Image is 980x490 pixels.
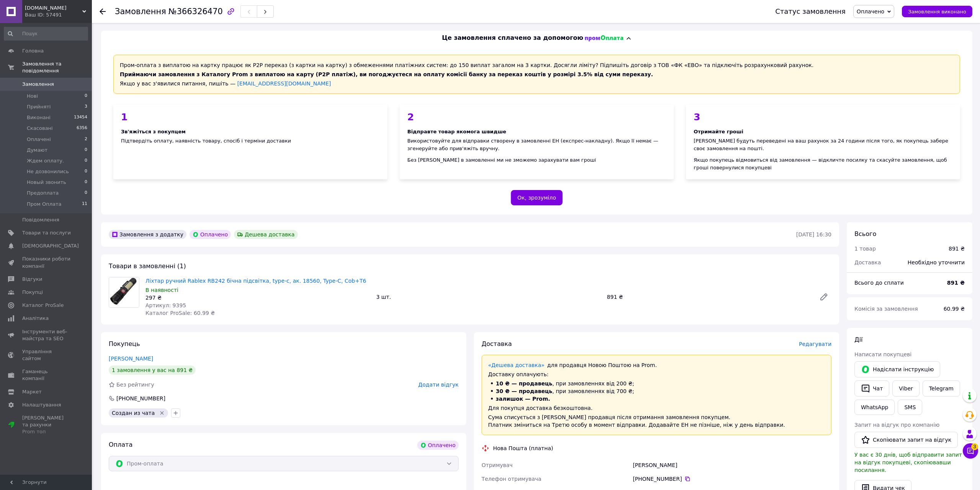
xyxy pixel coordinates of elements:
[145,287,178,293] span: В наявності
[496,396,550,402] span: залишок — Prom.
[854,336,862,343] span: Дії
[799,341,831,347] span: Редагувати
[482,476,541,482] span: Телефон отримувача
[22,48,44,54] span: Головна
[22,256,71,269] span: Показники роботи компанії
[854,351,911,357] span: Написати покупцеві
[488,361,825,369] div: для продавця Новою Поштою на Prom.
[854,432,958,448] button: Скопіювати запит на відгук
[854,422,939,428] span: Запит на відгук про компанію
[604,292,813,302] div: 891 ₴
[85,136,87,143] span: 2
[488,404,825,412] div: Для покупця доставка безкоштовна.
[27,157,64,164] span: Ждем оплату.
[22,315,49,322] span: Аналітика
[27,168,69,175] span: Не дозвонились
[112,410,155,416] span: Создан из чата
[77,125,87,132] span: 6356
[923,380,960,397] a: Telegram
[74,114,87,121] span: 13454
[854,259,881,265] span: Доставка
[854,230,876,238] span: Всього
[100,8,106,15] div: Повернутися назад
[418,382,459,388] span: Додати відгук
[631,458,833,472] div: [PERSON_NAME]
[854,361,940,377] button: Надіслати інструкцію
[22,229,71,236] span: Товари та послуги
[85,157,87,164] span: 0
[22,302,64,309] span: Каталог ProSale
[854,452,962,473] span: У вас є 30 днів, щоб відправити запит на відгук покупцеві, скопіювавши посилання.
[903,254,969,271] div: Необхідно уточнити
[407,129,506,134] span: Відправте товар якомога швидше
[121,112,380,122] div: 1
[898,400,922,415] button: SMS
[775,8,846,15] div: Статус замовлення
[908,9,966,15] span: Замовлення виконано
[963,443,978,459] button: Чат з покупцем3
[816,289,831,305] a: Редагувати
[120,80,954,87] div: Якщо у вас з'явилися питання, пишіть —
[496,380,552,387] span: 10 ₴ — продавець
[22,368,71,382] span: Гаманець компанії
[109,277,139,307] img: Ліхтар ручний Rablex RB242 бічна підсвітка, type-c, ак. 18560, Type-C, Cob+T6
[854,400,895,415] a: WhatsApp
[22,81,54,88] span: Замовлення
[113,55,960,94] div: Пром-оплата з виплатою на картку працює як P2P переказ (з картки на картку) з обмеженнями платіжн...
[27,103,51,110] span: Прийняті
[857,8,884,15] span: Оплачено
[85,93,87,100] span: 0
[85,168,87,175] span: 0
[854,280,904,286] span: Всього до сплати
[633,475,831,483] div: [PHONE_NUMBER]
[82,201,87,208] span: 11
[116,395,166,402] div: [PHONE_NUMBER]
[145,310,215,316] span: Каталог ProSale: 60.99 ₴
[407,137,666,152] div: Використовуйте для відправки створену в замовленні ЕН (експрес-накладну). Якщо її немає — згенеру...
[442,34,583,43] span: Це замовлення сплачено за допомогою
[109,230,186,239] div: Замовлення з додатку
[694,129,743,134] span: Отримайте гроші
[145,302,186,308] span: Артикул: 9395
[25,11,92,18] div: Ваш ID: 57491
[120,71,653,77] span: Приймаючи замовлення з Каталогу Prom з виплатою на карту (Р2Р платіж), ви погоджуєтеся на оплату ...
[159,410,165,416] svg: Видалити мітку
[22,328,71,342] span: Інструменти веб-майстра та SEO
[22,348,71,362] span: Управління сайтом
[488,413,825,429] div: Сума списується з [PERSON_NAME] продавця після отримання замовлення покупцем. Платник зміниться н...
[109,262,186,270] span: Товари в замовленні (1)
[27,147,47,154] span: Думают
[25,5,82,11] span: ToysKiev.com.ua
[488,387,825,395] li: , при замовленнях від 700 ₴;
[22,428,71,435] div: Prom топ
[373,292,604,302] div: 3 шт.
[189,230,231,239] div: Оплачено
[85,190,87,197] span: 0
[482,340,512,347] span: Доставка
[482,462,513,468] span: Отримувач
[85,179,87,186] span: 0
[854,380,889,397] button: Чат
[168,7,223,16] span: №366326470
[109,356,153,362] a: [PERSON_NAME]
[511,190,563,205] button: Ок, зрозуміло
[491,444,555,452] div: Нова Пошта (платна)
[796,231,831,238] time: [DATE] 16:30
[109,340,140,347] span: Покупець
[145,278,366,284] a: Ліхтар ручний Rablex RB242 бічна підсвітка, type-c, ак. 18560, Type-C, Cob+T6
[85,103,87,110] span: 3
[488,370,825,378] div: Доставку оплачують:
[947,280,965,286] b: 891 ₴
[971,443,978,450] span: 3
[949,245,965,252] div: 891 ₴
[488,380,825,387] li: , при замовленнях від 200 ₴;
[694,137,952,152] div: [PERSON_NAME] будуть переведені на ваш рахунок за 24 години після того, як покупець забере своє з...
[488,362,544,368] a: «Дешева доставка»
[694,112,952,122] div: 3
[496,388,552,394] span: 30 ₴ — продавець
[22,61,92,74] span: Замовлення та повідомлення
[22,415,71,436] span: [PERSON_NAME] та рахунки
[27,125,53,132] span: Скасовані
[902,6,972,17] button: Замовлення виконано
[407,112,666,122] div: 2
